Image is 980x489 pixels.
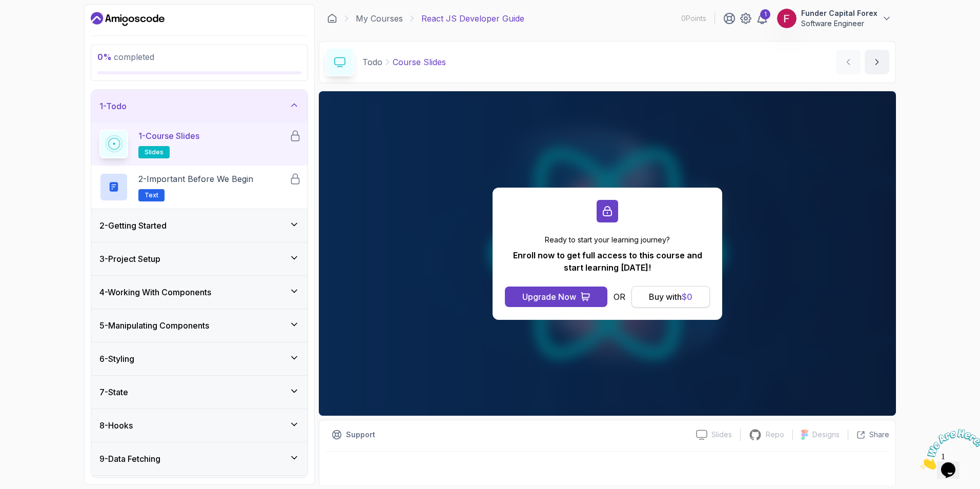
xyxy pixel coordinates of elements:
[99,419,133,432] h3: 8 - Hooks
[505,235,710,245] p: Ready to start your learning journey?
[393,56,446,68] p: Course Slides
[99,219,167,232] h3: 2 - Getting Started
[812,430,840,440] p: Designs
[91,376,308,409] button: 7-State
[91,309,308,342] button: 5-Manipulating Components
[346,430,375,440] p: Support
[356,12,403,25] a: My Courses
[99,173,299,201] button: 2-Important Before We BeginText
[97,52,112,62] span: 0 %
[649,291,692,303] div: Buy with
[91,409,308,442] button: 8-Hooks
[869,430,889,440] p: Share
[99,386,128,398] h3: 7 - State
[505,287,607,307] button: Upgrade Now
[4,4,8,13] span: 1
[91,342,308,375] button: 6-Styling
[4,4,68,45] img: Chat attention grabber
[138,173,253,185] p: 2 - Important Before We Begin
[711,430,732,440] p: Slides
[99,319,209,332] h3: 5 - Manipulating Components
[91,242,308,275] button: 3-Project Setup
[682,292,692,302] span: $ 0
[99,353,134,365] h3: 6 - Styling
[760,9,770,19] div: 1
[681,13,706,24] p: 0 Points
[766,430,784,440] p: Repo
[848,430,889,440] button: Share
[99,453,160,465] h3: 9 - Data Fetching
[138,130,199,142] p: 1 - Course Slides
[421,12,524,25] p: React JS Developer Guide
[97,52,154,62] span: completed
[327,13,337,24] a: Dashboard
[916,425,980,474] iframe: chat widget
[91,209,308,242] button: 2-Getting Started
[91,11,165,27] a: Dashboard
[99,286,211,298] h3: 4 - Working With Components
[614,291,625,303] p: OR
[91,90,308,123] button: 1-Todo
[145,191,158,199] span: Text
[801,18,877,29] p: Software Engineer
[631,286,710,308] button: Buy with$0
[777,8,892,29] button: user profile imageFunder Capital ForexSoftware Engineer
[836,50,861,74] button: previous content
[505,249,710,274] p: Enroll now to get full access to this course and start learning [DATE]!
[362,56,382,68] p: Todo
[99,100,127,112] h3: 1 - Todo
[91,442,308,475] button: 9-Data Fetching
[756,12,768,25] a: 1
[865,50,889,74] button: next content
[99,130,299,158] button: 1-Course Slidesslides
[777,9,797,28] img: user profile image
[99,253,160,265] h3: 3 - Project Setup
[801,8,877,18] p: Funder Capital Forex
[522,291,576,303] div: Upgrade Now
[145,148,164,156] span: slides
[91,276,308,309] button: 4-Working With Components
[325,426,381,443] button: Support button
